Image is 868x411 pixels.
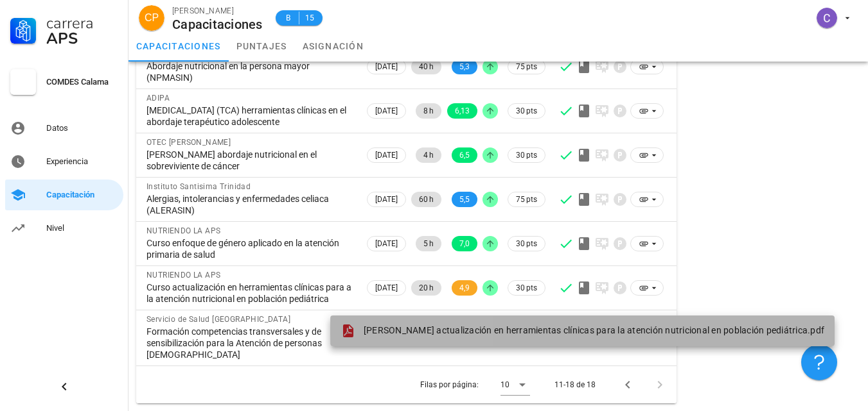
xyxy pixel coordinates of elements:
span: 60 h [419,192,434,207]
div: [PERSON_NAME] [172,4,263,17]
div: Abordaje nutricional en la persona mayor (NPMASIN) [146,60,354,83]
span: 4,9 [459,280,470,296]
span: 30 pts [516,105,537,117]
span: 20 h [419,280,434,296]
button: Página anterior [616,373,639,396]
div: 10 [500,379,509,390]
span: 4 h [423,147,434,163]
a: asignación [295,31,372,62]
div: Formación competencias transversales y de sensibilización para la Atención de personas [DEMOGRAPH... [146,326,354,360]
span: ADIPA [146,94,170,103]
div: Nivel [46,223,118,233]
span: 40 h [419,59,434,74]
div: APS [46,31,118,46]
span: 30 pts [516,281,537,294]
span: [DATE] [375,192,398,206]
div: [MEDICAL_DATA] (TCA) herramientas clínicas en el abordaje terapéutico adolescente [146,105,354,128]
div: [PERSON_NAME] abordaje nutricional en el sobreviviente de cáncer [146,149,354,172]
span: Servicio de Salud [GEOGRAPHIC_DATA] [146,315,290,324]
div: avatar [817,8,837,28]
a: puntajes [229,31,295,62]
span: [DATE] [375,60,398,74]
div: 11-18 de 18 [554,379,596,390]
div: Carrera [46,15,118,31]
span: NUTRIENDO LA APS [146,271,220,280]
span: 75 pts [516,60,537,73]
div: Capacitaciones [172,17,263,31]
div: avatar [139,5,164,31]
span: 15 [305,12,315,24]
span: 5,3 [459,59,470,74]
div: 10Filas por página: [500,374,530,395]
div: Experiencia [46,156,118,167]
a: Experiencia [5,146,123,177]
span: [PERSON_NAME] actualización en herramientas clínicas para la atención nutricional en población pe... [364,325,824,335]
span: 8 h [423,103,434,119]
span: [DATE] [375,237,398,251]
span: Instituto Santisima Trinidad [146,182,251,191]
span: 6,5 [459,147,470,163]
span: 30 pts [516,149,537,162]
div: Alergias, intolerancias y enfermedades celiaca (ALERASIN) [146,193,354,216]
a: capacitaciones [128,31,229,62]
span: 75 pts [516,193,537,206]
div: COMDES Calama [46,77,118,87]
span: B [283,12,294,24]
span: CP [145,5,159,31]
a: Datos [5,113,123,144]
div: Capacitación [46,190,118,200]
span: NUTRIENDO LA APS [146,226,220,235]
a: Capacitación [5,180,123,210]
div: Filas por página: [420,366,530,403]
span: OTEC [PERSON_NAME] [146,138,231,147]
div: Curso actualización en herramientas clínicas para a la atención nutricional en población pediátrica [146,281,354,305]
span: 30 pts [516,237,537,250]
span: 5,5 [459,192,470,207]
span: [DATE] [375,148,398,162]
div: Curso enfoque de género aplicado en la atención primaria de salud [146,237,354,260]
span: 7,0 [459,236,470,251]
span: 6,13 [455,103,470,119]
a: Nivel [5,213,123,244]
div: Datos [46,123,118,133]
span: [DATE] [375,281,398,295]
span: 5 h [423,236,434,251]
span: [DATE] [375,104,398,118]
